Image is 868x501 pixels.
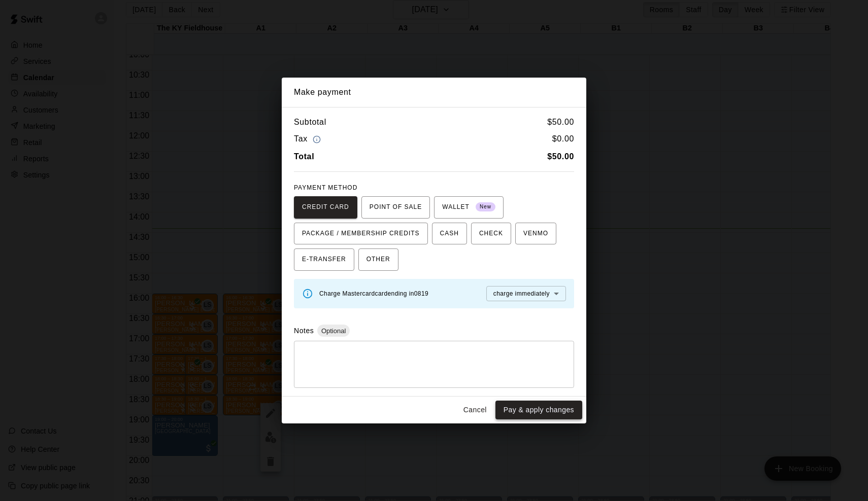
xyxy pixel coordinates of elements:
button: E-TRANSFER [294,248,354,271]
button: Cancel [459,401,491,419]
b: $ 50.00 [547,152,574,161]
button: WALLET New [434,196,504,219]
label: Notes [294,327,314,335]
button: OTHER [358,248,398,271]
span: CHECK [479,226,503,242]
button: VENMO [515,223,556,245]
span: PAYMENT METHOD [294,184,357,191]
span: New [476,200,495,214]
h6: $ 0.00 [552,132,574,146]
span: charge immediately [493,290,550,297]
span: POINT OF SALE [370,199,422,216]
span: E-TRANSFER [302,252,346,268]
span: PACKAGE / MEMBERSHIP CREDITS [302,226,420,242]
h6: Tax [294,132,323,146]
h2: Make payment [282,78,586,107]
span: VENMO [523,226,548,242]
h6: $ 50.00 [547,116,574,129]
span: Charge Mastercard card ending in 0819 [319,290,428,297]
b: Total [294,152,314,161]
button: PACKAGE / MEMBERSHIP CREDITS [294,223,428,245]
h6: Subtotal [294,116,326,129]
span: CASH [440,226,459,242]
button: CASH [432,223,467,245]
span: OTHER [366,252,390,268]
span: Optional [317,327,350,335]
button: CHECK [471,223,511,245]
button: CREDIT CARD [294,196,357,219]
span: WALLET [442,199,495,216]
button: Pay & apply changes [495,401,582,419]
span: CREDIT CARD [302,199,349,216]
button: POINT OF SALE [361,196,430,219]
